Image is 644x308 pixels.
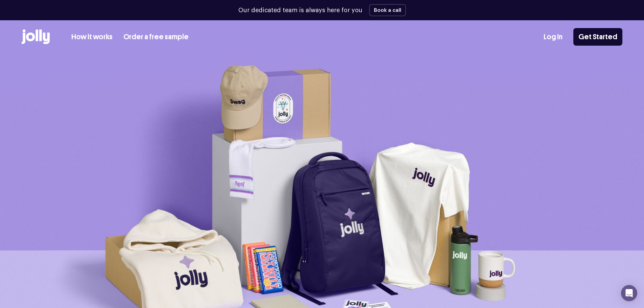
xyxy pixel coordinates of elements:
[238,6,362,15] p: Our dedicated team is always here for you
[621,285,637,301] div: Open Intercom Messenger
[123,31,189,43] a: Order a free sample
[573,28,622,46] a: Get Started
[71,31,113,43] a: How it works
[544,31,563,43] a: Log In
[369,4,406,16] button: Book a call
